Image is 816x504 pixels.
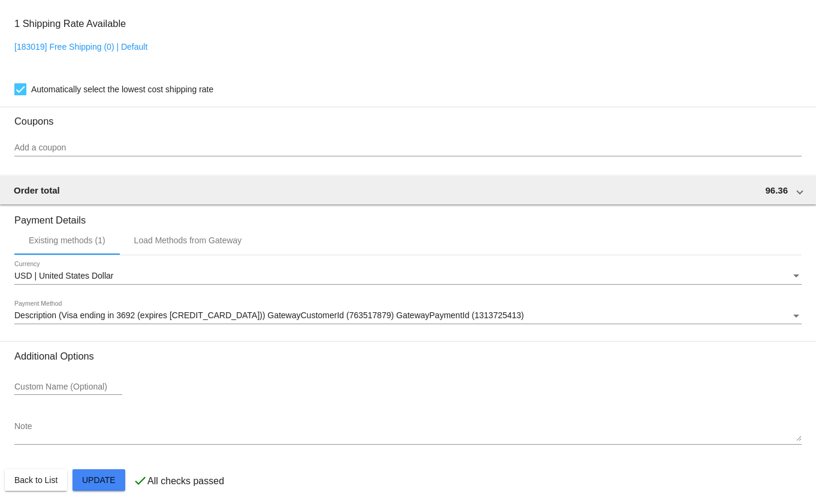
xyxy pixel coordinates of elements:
mat-select: Payment Method [14,311,802,321]
button: Update [72,469,125,491]
mat-select: Currency [14,271,802,281]
span: Update [82,475,116,485]
span: Order total [14,185,60,195]
span: Description (Visa ending in 3692 (expires [CREDIT_CARD_DATA])) GatewayCustomerId (763517879) Gate... [14,310,524,320]
a: [183019] Free Shipping (0) | Default [14,42,147,52]
span: USD | United States Dollar [14,271,113,280]
h3: Additional Options [14,351,802,362]
h3: Coupons [14,107,802,127]
p: All checks passed [147,476,224,487]
input: Custom Name (Optional) [14,382,122,392]
span: 96.36 [765,185,788,195]
input: Add a coupon [14,143,802,153]
mat-icon: check [133,473,147,488]
h3: 1 Shipping Rate Available [14,11,126,37]
button: Back to List [5,469,67,491]
div: Existing methods (1) [29,236,105,245]
div: Load Methods from Gateway [134,236,242,245]
span: Back to List [14,475,58,485]
h3: Payment Details [14,206,802,226]
span: Automatically select the lowest cost shipping rate [31,82,213,96]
